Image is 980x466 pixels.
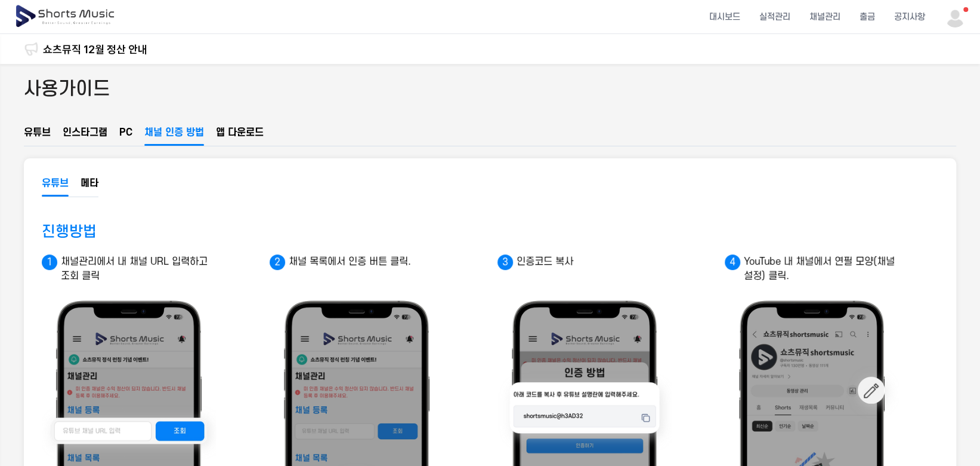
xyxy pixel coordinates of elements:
p: 채널관리에서 내 채널 URL 입력하고 조회 클릭 [42,255,221,283]
button: 유튜브 [24,125,51,146]
a: 채널관리 [800,1,850,33]
img: 사용자 이미지 [944,6,966,27]
h2: 사용가이드 [24,76,110,103]
button: 채널 인증 방법 [144,125,204,146]
button: 앱 다운로드 [216,125,264,146]
h3: 진행방법 [42,221,97,243]
button: 유튜브 [42,176,69,197]
p: 인증코드 복사 [497,255,676,269]
a: 대시보드 [700,1,750,33]
button: PC [119,125,132,146]
button: 메타 [81,176,98,197]
a: 공지사항 [885,1,935,33]
p: 채널 목록에서 인증 버튼 클릭. [270,255,449,269]
a: 실적관리 [750,1,800,33]
p: YouTube 내 채널에서 연필 모양(채널 설정) 클릭. [725,255,904,283]
img: 알림 아이콘 [24,42,38,56]
a: 쇼츠뮤직 12월 정산 안내 [43,41,147,57]
button: 인스타그램 [63,125,107,146]
a: 출금 [850,1,885,33]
